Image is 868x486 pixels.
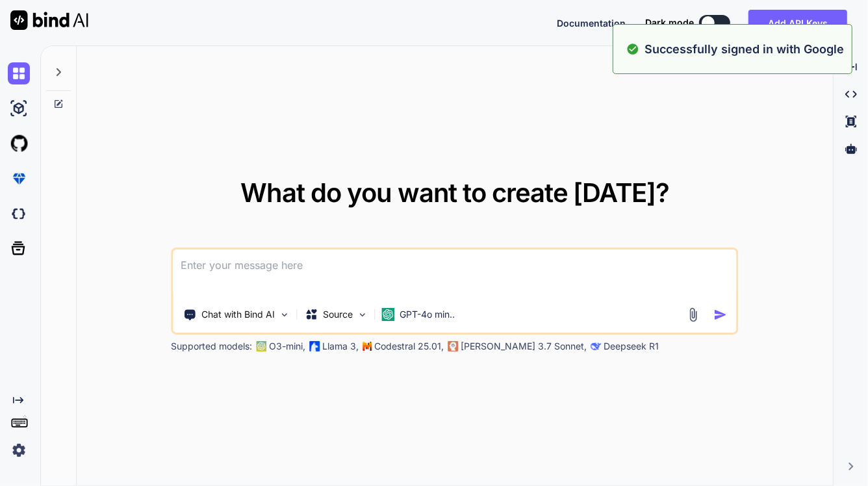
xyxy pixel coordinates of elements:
p: Llama 3, [323,340,359,353]
img: icon [714,308,728,322]
button: Add API Keys [748,10,847,36]
img: Bind AI [10,10,88,30]
p: GPT-4o min.. [400,308,455,321]
span: Dark mode [645,16,694,29]
p: Supported models: [172,340,253,353]
img: githubLight [8,133,30,155]
img: GPT-4o mini [382,308,395,321]
p: [PERSON_NAME] 3.7 Sonnet, [461,340,587,353]
img: Pick Models [357,309,368,320]
img: Llama2 [310,341,320,352]
p: Successfully signed in with Google [645,40,844,58]
span: Documentation [557,18,626,29]
p: Chat with Bind AI [202,308,275,321]
img: claude [448,341,459,352]
img: alert [626,40,639,58]
img: darkCloudIdeIcon [8,203,30,225]
p: Codestral 25.01, [375,340,444,353]
img: settings [8,439,30,461]
p: Deepseek R1 [604,340,659,353]
img: attachment [686,307,701,322]
img: premium [8,168,30,190]
img: ai-studio [8,97,30,120]
span: What do you want to create [DATE]? [240,177,670,209]
img: chat [8,62,30,84]
img: GPT-4 [257,341,267,352]
button: Documentation [557,16,626,30]
img: Mistral-AI [363,342,372,351]
p: O3-mini, [270,340,306,353]
img: Pick Tools [279,309,290,320]
img: claude [591,341,602,352]
p: Source [324,308,353,321]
